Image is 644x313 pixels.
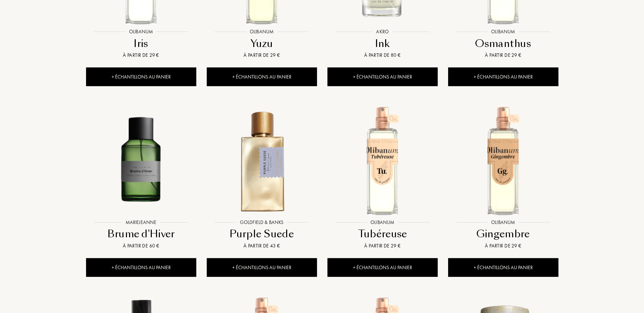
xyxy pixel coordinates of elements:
[207,98,317,258] a: Purple Suede Goldfield & BanksGoldfield & BanksPurple SuedeÀ partir de 43 €
[328,106,437,215] img: Tubéreuse Olibanum
[207,258,317,277] div: + Échantillons au panier
[89,242,193,250] div: À partir de 60 €
[448,258,558,277] div: + Échantillons au panier
[330,52,435,59] div: À partir de 80 €
[87,106,196,215] img: Brume d'Hiver MarieJeanne
[449,106,558,215] img: Gingembre Olibanum
[327,68,438,86] div: + Échantillons au panier
[210,52,314,59] div: À partir de 29 €
[86,68,196,86] div: + Échantillons au panier
[330,242,435,250] div: À partir de 29 €
[210,242,314,250] div: À partir de 43 €
[207,106,316,215] img: Purple Suede Goldfield & Banks
[451,52,555,59] div: À partir de 29 €
[327,98,438,258] a: Tubéreuse OlibanumOlibanumTubéreuseÀ partir de 29 €
[86,258,196,277] div: + Échantillons au panier
[448,98,558,258] a: Gingembre OlibanumOlibanumGingembreÀ partir de 29 €
[86,98,196,258] a: Brume d'Hiver MarieJeanneMarieJeanneBrume d'HiverÀ partir de 60 €
[207,68,317,86] div: + Échantillons au panier
[451,242,555,250] div: À partir de 29 €
[327,258,438,277] div: + Échantillons au panier
[448,68,558,86] div: + Échantillons au panier
[89,52,193,59] div: À partir de 29 €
